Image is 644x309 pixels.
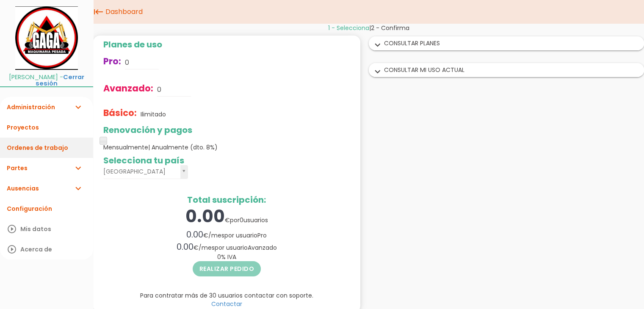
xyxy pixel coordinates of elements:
[240,216,243,224] span: 0
[103,229,350,241] div: / por usuario
[202,243,215,252] span: mes
[203,231,208,240] span: €
[103,204,350,229] div: por usuarios
[103,165,177,178] span: [GEOGRAPHIC_DATA]
[7,239,17,259] i: play_circle_outline
[371,24,409,32] span: 2 - Confirma
[15,6,78,70] img: itcons-logo
[211,300,242,308] a: Contactar
[103,107,137,119] span: Básico:
[7,219,17,239] i: play_circle_outline
[73,97,83,117] i: expand_more
[103,291,350,300] p: Para contratar más de 30 usuarios contactar con soporte.
[369,37,644,50] div: CONSULTAR PLANES
[103,40,350,49] h2: Planes de uso
[103,165,188,179] a: [GEOGRAPHIC_DATA]
[211,231,224,240] span: mes
[186,229,203,240] span: 0.00
[141,110,166,119] p: Ilimitado
[103,143,218,152] span: Mensualmente
[93,24,644,32] div: |
[148,143,218,152] span: | Anualmente (dto. 8%)
[248,243,277,252] span: Avanzado
[193,243,199,252] span: €
[103,125,350,135] h2: Renovación y pagos
[103,82,153,94] span: Avanzado:
[371,40,384,51] i: expand_more
[328,24,369,32] span: 1 - Selecciona
[369,63,644,77] div: CONSULTAR MI USO ACTUAL
[371,66,384,77] i: expand_more
[217,253,236,261] span: % IVA
[103,195,350,204] h2: Total suscripción:
[257,231,267,240] span: Pro
[225,216,230,224] span: €
[185,204,225,228] span: 0.00
[103,241,350,253] div: / por usuario
[73,178,83,199] i: expand_more
[103,156,350,165] h2: Selecciona tu país
[103,55,121,67] span: Pro:
[36,73,84,88] a: Cerrar sesión
[177,241,193,253] span: 0.00
[217,253,221,261] span: 0
[73,158,83,178] i: expand_more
